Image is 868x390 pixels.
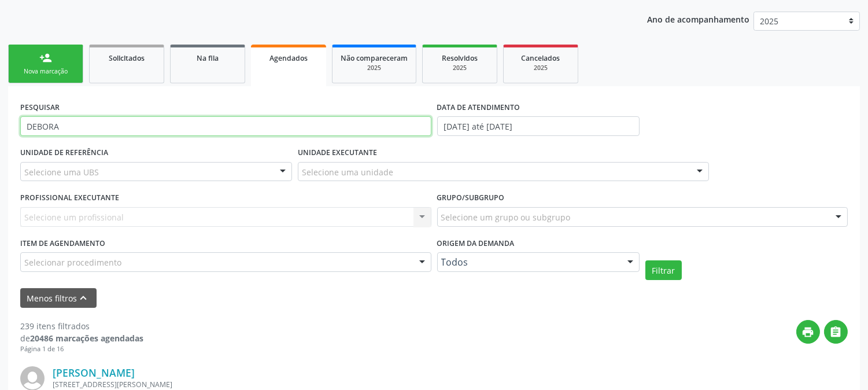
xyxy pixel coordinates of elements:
label: Item de agendamento [20,235,105,253]
div: person_add [39,51,52,64]
span: Todos [441,256,616,268]
i:  [830,326,843,339]
label: PESQUISAR [20,98,60,116]
div: 2025 [512,64,570,72]
span: Selecione uma unidade [302,166,393,178]
span: Não compareceram [341,53,408,63]
span: Solicitados [109,53,145,63]
span: Selecione uma UBS [24,166,99,178]
label: PROFISSIONAL EXECUTANTE [20,189,119,207]
div: 2025 [431,64,489,72]
div: 2025 [341,64,408,72]
i: print [802,326,815,339]
span: Selecionar procedimento [24,256,121,268]
div: [STREET_ADDRESS][PERSON_NAME] [53,380,674,389]
i: keyboard_arrow_up [77,292,90,304]
label: UNIDADE DE REFERÊNCIA [20,144,108,162]
span: Na fila [197,53,219,63]
span: Cancelados [522,53,560,63]
label: Origem da demanda [437,235,515,253]
span: Resolvidos [442,53,478,63]
div: Página 1 de 16 [20,344,143,354]
label: UNIDADE EXECUTANTE [298,144,377,162]
input: Nome, CNS [20,116,431,136]
span: Agendados [269,53,308,63]
div: de [20,332,143,344]
p: Ano de acompanhamento [647,12,749,26]
div: Nova marcação [17,67,75,76]
button: Filtrar [645,260,682,280]
div: 239 itens filtrados [20,320,143,332]
span: Selecione um grupo ou subgrupo [441,211,571,223]
input: Selecione um intervalo [437,116,640,136]
strong: 20486 marcações agendadas [30,333,143,344]
a: [PERSON_NAME] [53,366,135,379]
button: print [796,320,820,344]
button: Menos filtroskeyboard_arrow_up [20,288,97,308]
label: Grupo/Subgrupo [437,189,505,207]
label: DATA DE ATENDIMENTO [437,98,520,116]
button:  [824,320,848,344]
